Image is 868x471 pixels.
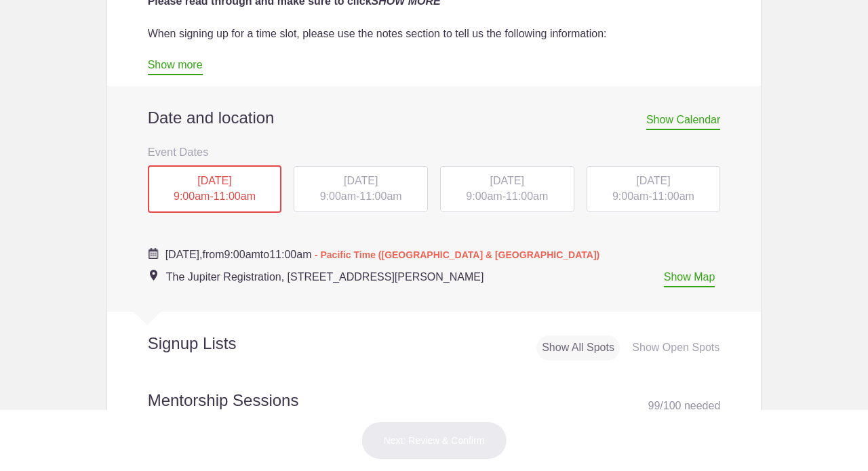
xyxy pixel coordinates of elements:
[197,175,231,186] span: [DATE]
[166,271,484,283] span: The Jupiter Registration, [STREET_ADDRESS][PERSON_NAME]
[652,190,694,202] span: 11:00am
[646,114,720,130] span: Show Calendar
[148,165,282,213] div: -
[224,249,260,260] span: 9:00am
[587,166,721,212] div: -
[439,165,575,213] button: [DATE] 9:00am-11:00am
[660,400,663,411] span: /
[147,165,283,213] button: [DATE] 9:00am-11:00am
[174,190,210,202] span: 9:00am
[612,190,648,202] span: 9:00am
[293,165,429,213] button: [DATE] 9:00am-11:00am
[506,190,548,202] span: 11:00am
[148,142,721,162] h3: Event Dates
[664,271,715,287] a: Show Map
[269,249,311,260] span: 11:00am
[165,249,203,260] span: [DATE],
[315,249,599,260] span: - Pacific Time ([GEOGRAPHIC_DATA] & [GEOGRAPHIC_DATA])
[148,248,159,259] img: Cal purple
[490,175,524,186] span: [DATE]
[320,190,356,202] span: 9:00am
[294,166,428,212] div: -
[148,389,721,428] h2: Mentorship Sessions
[148,59,203,75] a: Show more
[344,175,378,186] span: [DATE]
[107,333,325,354] h2: Signup Lists
[536,335,620,361] div: Show All Spots
[148,26,721,42] div: When signing up for a time slot, please use the notes section to tell us the following information:
[636,175,670,186] span: [DATE]
[165,249,600,260] span: from to
[627,335,725,361] div: Show Open Spots
[150,270,157,281] img: Event location
[359,190,401,202] span: 11:00am
[586,165,722,213] button: [DATE] 9:00am-11:00am
[148,108,721,128] h2: Date and location
[466,190,502,202] span: 9:00am
[440,166,574,212] div: -
[648,396,721,416] div: 99 100 needed
[361,422,507,459] button: Next: Review & Confirm
[214,190,256,202] span: 11:00am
